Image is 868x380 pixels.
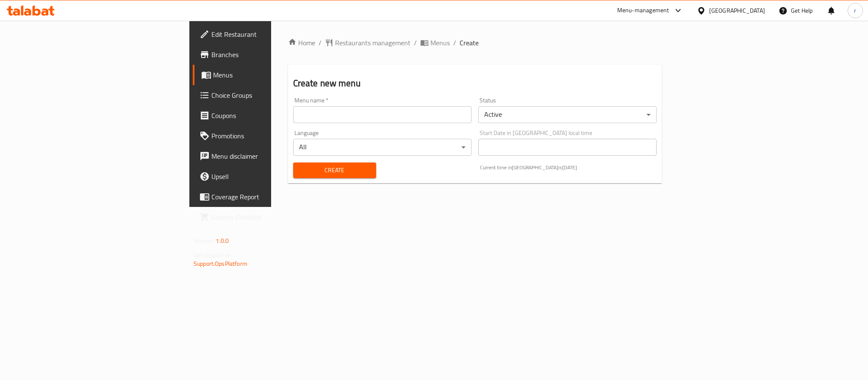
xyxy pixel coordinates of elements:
[709,6,765,15] div: [GEOGRAPHIC_DATA]
[430,38,450,48] span: Menus
[211,212,327,222] span: Grocery Checklist
[211,90,327,100] span: Choice Groups
[617,6,669,16] div: Menu-management
[211,171,327,182] span: Upsell
[211,192,327,202] span: Coverage Report
[193,85,334,105] a: Choice Groups
[193,44,334,65] a: Branches
[420,38,450,48] a: Menus
[460,38,479,48] span: Create
[194,250,233,261] span: Get support on:
[194,235,214,246] span: Version:
[193,166,334,187] a: Upsell
[288,38,662,48] nav: breadcrumb
[854,6,856,15] span: r
[193,24,334,44] a: Edit Restaurant
[480,164,657,171] p: Current time in [GEOGRAPHIC_DATA] is [DATE]
[325,38,410,48] a: Restaurants management
[194,258,247,269] a: Support.OpsPlatform
[293,139,471,156] div: All
[293,162,377,178] button: Create
[211,50,327,60] span: Branches
[193,146,334,166] a: Menu disclaimer
[211,131,327,141] span: Promotions
[193,187,334,207] a: Coverage Report
[293,106,471,123] input: Please enter Menu name
[211,110,327,121] span: Coupons
[216,235,229,246] span: 1.0.0
[193,207,334,227] a: Grocery Checklist
[213,70,327,80] span: Menus
[478,106,657,123] div: Active
[335,38,410,48] span: Restaurants management
[293,77,657,90] h2: Create new menu
[193,65,334,85] a: Menus
[211,29,327,39] span: Edit Restaurant
[414,38,417,48] li: /
[453,38,456,48] li: /
[300,165,370,176] span: Create
[211,151,327,161] span: Menu disclaimer
[193,105,334,126] a: Coupons
[193,126,334,146] a: Promotions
